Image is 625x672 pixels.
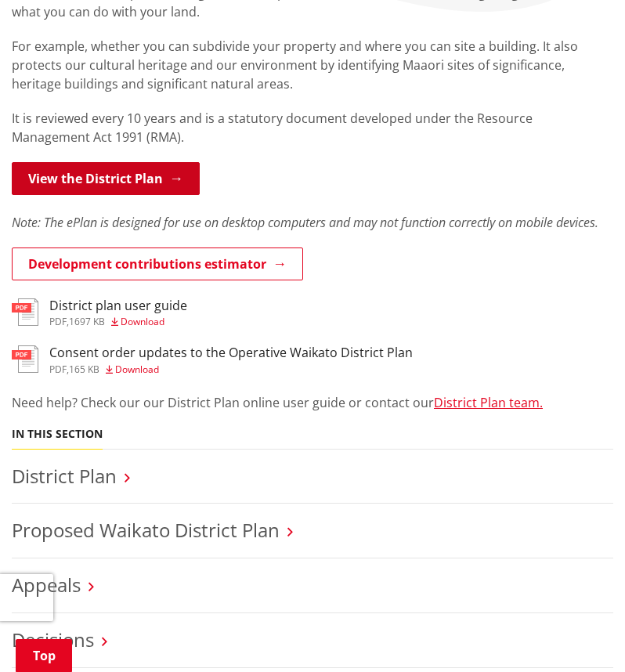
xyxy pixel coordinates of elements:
img: document-pdf.svg [12,345,38,373]
span: Download [115,363,159,376]
a: Development contributions estimator [12,247,303,280]
div: , [49,317,187,327]
span: 165 KB [69,363,99,376]
span: Download [121,315,164,328]
h3: District plan user guide [49,298,187,313]
a: District Plan [12,463,117,489]
a: Appeals [12,572,81,598]
span: pdf [49,363,67,376]
a: Top [16,639,72,672]
a: District Plan team. [434,394,543,411]
em: Note: The ePlan is designed for use on desktop computers and may not function correctly on mobile... [12,214,598,231]
p: Need help? Check our our District Plan online user guide or contact our [12,393,613,412]
h3: Consent order updates to the Operative Waikato District Plan [49,345,413,360]
a: View the District Plan [12,162,200,195]
p: It is reviewed every 10 years and is a statutory document developed under the Resource Management... [12,109,613,146]
a: Consent order updates to the Operative Waikato District Plan pdf,165 KB Download [12,345,413,374]
img: document-pdf.svg [12,298,38,326]
a: Proposed Waikato District Plan [12,517,280,543]
a: District plan user guide pdf,1697 KB Download [12,298,187,327]
div: , [49,365,413,374]
span: pdf [49,315,67,328]
span: 1697 KB [69,315,105,328]
iframe: Messenger Launcher [553,606,609,663]
a: Decisions [12,627,94,652]
p: For example, whether you can subdivide your property and where you can site a building. It also p... [12,37,613,93]
h5: In this section [12,428,103,441]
